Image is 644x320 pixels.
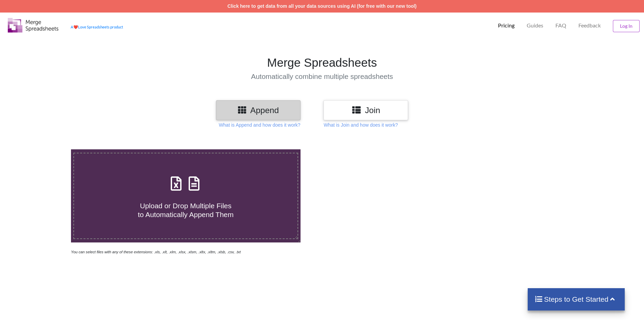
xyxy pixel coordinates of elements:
img: Logo.png [8,18,58,33]
span: heart [73,25,78,29]
p: What is Append and how does it work? [219,122,300,128]
p: Guides [527,22,543,29]
h4: Steps to Get Started [534,295,618,303]
a: Click here to get data from all your data sources using AI (for free with our new tool) [228,3,417,9]
a: AheartLove Spreadsheets product [71,25,123,29]
button: Log In [613,20,640,32]
h3: Append [221,105,295,115]
span: Upload or Drop Multiple Files to Automatically Append Them [138,202,234,218]
span: Feedback [578,23,601,28]
p: What is Join and how does it work? [324,122,398,128]
h3: Join [329,105,403,115]
p: Pricing [498,22,515,29]
p: FAQ [555,22,566,29]
i: You can select files with any of these extensions: .xls, .xlt, .xlm, .xlsx, .xlsm, .xltx, .xltm, ... [71,250,241,254]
